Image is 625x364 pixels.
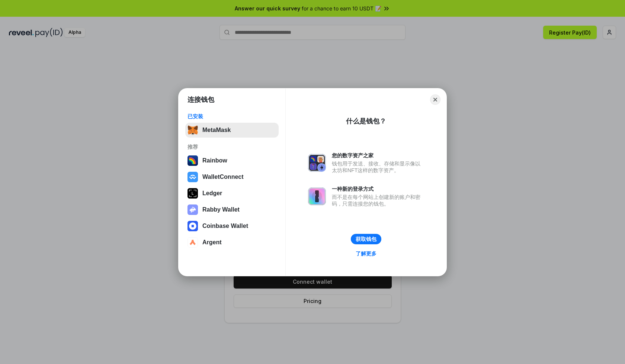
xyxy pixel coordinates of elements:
[332,186,424,192] div: 一种新的登录方式
[185,202,279,217] button: Rabby Wallet
[202,223,248,229] div: Coinbase Wallet
[332,152,424,159] div: 您的数字资产之家
[187,172,198,182] img: svg+xml,%3Csvg%20width%3D%2228%22%20height%3D%2228%22%20viewBox%3D%220%200%2028%2028%22%20fill%3D...
[187,125,198,135] img: svg+xml,%3Csvg%20fill%3D%22none%22%20height%3D%2233%22%20viewBox%3D%220%200%2035%2033%22%20width%...
[202,127,231,133] div: MetaMask
[356,250,376,257] div: 了解更多
[202,239,222,246] div: Argent
[187,204,198,215] img: svg+xml,%3Csvg%20xmlns%3D%22http%3A%2F%2Fwww.w3.org%2F2000%2Fsvg%22%20fill%3D%22none%22%20viewBox...
[185,170,279,184] button: WalletConnect
[185,123,279,138] button: MetaMask
[351,234,381,244] button: 获取钱包
[332,160,424,174] div: 钱包用于发送、接收、存储和显示像以太坊和NFT这样的数字资产。
[356,236,376,242] div: 获取钱包
[202,174,244,180] div: WalletConnect
[185,153,279,168] button: Rainbow
[185,186,279,201] button: Ledger
[187,95,214,104] h1: 连接钱包
[187,155,198,166] img: svg+xml,%3Csvg%20width%3D%22120%22%20height%3D%22120%22%20viewBox%3D%220%200%20120%20120%22%20fil...
[308,187,326,205] img: svg+xml,%3Csvg%20xmlns%3D%22http%3A%2F%2Fwww.w3.org%2F2000%2Fsvg%22%20fill%3D%22none%22%20viewBox...
[202,157,227,164] div: Rainbow
[346,117,386,126] div: 什么是钱包？
[187,144,276,150] div: 推荐
[187,221,198,231] img: svg+xml,%3Csvg%20width%3D%2228%22%20height%3D%2228%22%20viewBox%3D%220%200%2028%2028%22%20fill%3D...
[187,237,198,248] img: svg+xml,%3Csvg%20width%3D%2228%22%20height%3D%2228%22%20viewBox%3D%220%200%2028%2028%22%20fill%3D...
[202,190,222,197] div: Ledger
[430,94,440,105] button: Close
[308,154,326,172] img: svg+xml,%3Csvg%20xmlns%3D%22http%3A%2F%2Fwww.w3.org%2F2000%2Fsvg%22%20fill%3D%22none%22%20viewBox...
[185,219,279,233] button: Coinbase Wallet
[351,249,381,258] a: 了解更多
[187,113,276,120] div: 已安装
[332,194,424,207] div: 而不是在每个网站上创建新的账户和密码，只需连接您的钱包。
[185,235,279,250] button: Argent
[202,206,240,213] div: Rabby Wallet
[187,188,198,199] img: svg+xml,%3Csvg%20xmlns%3D%22http%3A%2F%2Fwww.w3.org%2F2000%2Fsvg%22%20width%3D%2228%22%20height%3...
